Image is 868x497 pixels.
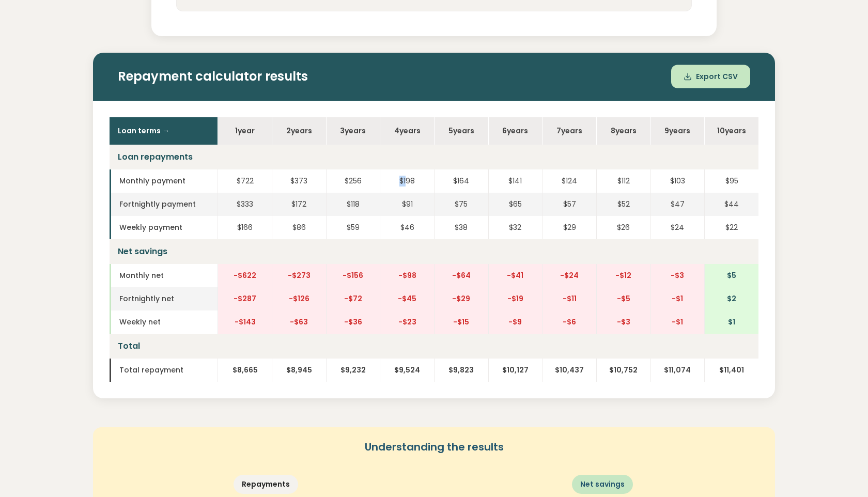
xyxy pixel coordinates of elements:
[542,117,596,145] th: 7 year s
[434,287,488,310] td: -$29
[596,193,650,216] td: $52
[380,287,434,310] td: -$45
[272,264,326,287] td: -$273
[542,287,596,310] td: -$11
[110,216,218,239] td: Weekly payment
[434,169,488,193] td: $164
[110,145,758,169] td: Loan repayments
[542,216,596,239] td: $29
[272,216,326,239] td: $86
[110,334,758,359] td: Total
[110,264,218,287] td: Monthly net
[380,169,434,193] td: $198
[488,287,542,310] td: -$19
[110,169,218,193] td: Monthly payment
[596,169,650,193] td: $112
[488,117,542,145] th: 6 year s
[218,359,272,382] td: $8,665
[704,359,758,382] td: $11,401
[650,287,705,310] td: -$1
[434,216,488,239] td: $38
[326,264,380,287] td: -$156
[110,193,218,216] td: Fortnightly payment
[218,169,272,193] td: $722
[105,440,763,454] h5: Understanding the results
[234,475,298,494] div: Repayments
[488,264,542,287] td: -$41
[272,287,326,310] td: -$126
[118,69,750,84] h2: Repayment calculator results
[650,117,705,145] th: 9 year s
[326,117,380,145] th: 3 year s
[380,310,434,334] td: -$23
[650,169,705,193] td: $103
[704,169,758,193] td: $95
[326,193,380,216] td: $118
[650,193,705,216] td: $47
[650,264,705,287] td: -$3
[596,117,650,145] th: 8 year s
[596,359,650,382] td: $10,752
[704,216,758,239] td: $22
[434,310,488,334] td: -$15
[380,264,434,287] td: -$98
[218,264,272,287] td: -$622
[380,117,434,145] th: 4 year s
[218,310,272,334] td: -$143
[272,169,326,193] td: $373
[110,287,218,310] td: Fortnightly net
[704,287,758,310] td: $2
[434,264,488,287] td: -$64
[542,264,596,287] td: -$24
[326,310,380,334] td: -$36
[434,117,488,145] th: 5 year s
[488,193,542,216] td: $65
[326,169,380,193] td: $256
[434,193,488,216] td: $75
[704,310,758,334] td: $1
[218,117,272,145] th: 1 year
[542,359,596,382] td: $10,437
[110,359,218,382] td: Total repayment
[596,287,650,310] td: -$5
[671,65,750,88] button: Export CSV
[542,310,596,334] td: -$6
[650,359,705,382] td: $11,074
[326,216,380,239] td: $59
[650,310,705,334] td: -$1
[218,216,272,239] td: $166
[380,193,434,216] td: $91
[434,359,488,382] td: $9,823
[380,359,434,382] td: $9,524
[326,287,380,310] td: -$72
[488,169,542,193] td: $141
[596,264,650,287] td: -$12
[110,239,758,264] td: Net savings
[110,117,218,145] th: Loan terms →
[596,216,650,239] td: $26
[572,475,633,494] div: Net savings
[488,359,542,382] td: $10,127
[218,287,272,310] td: -$287
[218,193,272,216] td: $333
[650,216,705,239] td: $24
[272,193,326,216] td: $172
[272,117,326,145] th: 2 year s
[542,169,596,193] td: $124
[110,310,218,334] td: Weekly net
[596,310,650,334] td: -$3
[488,216,542,239] td: $32
[272,359,326,382] td: $8,945
[704,264,758,287] td: $5
[704,117,758,145] th: 10 year s
[272,310,326,334] td: -$63
[704,193,758,216] td: $44
[380,216,434,239] td: $46
[488,310,542,334] td: -$9
[542,193,596,216] td: $57
[326,359,380,382] td: $9,232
